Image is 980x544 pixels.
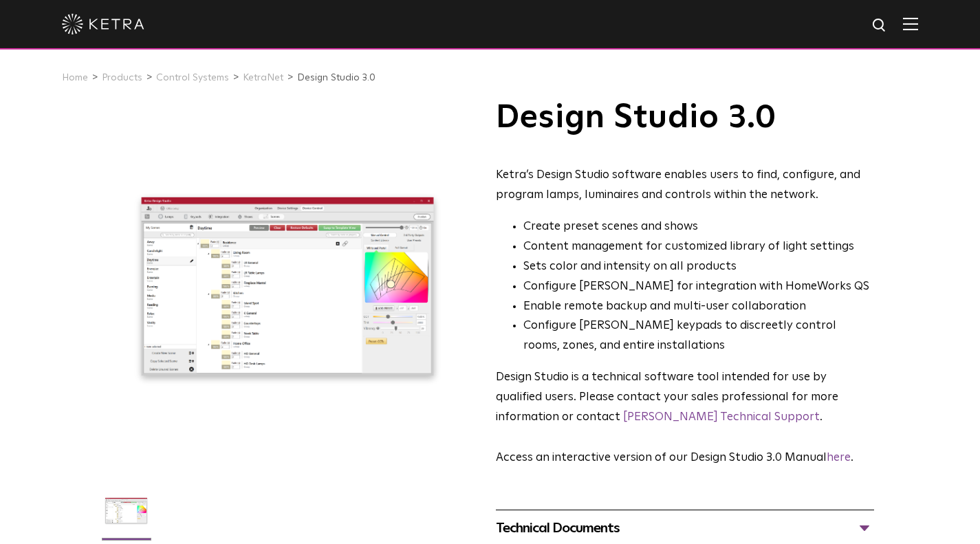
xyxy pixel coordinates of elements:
li: Sets color and intensity on all products [523,257,875,277]
img: search icon [871,17,889,34]
a: [PERSON_NAME] Technical Support [623,411,820,423]
p: Access an interactive version of our Design Studio 3.0 Manual . [496,448,875,468]
a: Control Systems [156,73,229,83]
a: Design Studio 3.0 [297,73,375,83]
h1: Design Studio 3.0 [496,100,875,135]
a: Home [62,73,88,83]
img: ketra-logo-2019-white [62,14,144,34]
li: Configure [PERSON_NAME] keypads to discreetly control rooms, zones, and entire installations [523,316,875,356]
a: Products [102,73,142,83]
p: Design Studio is a technical software tool intended for use by qualified users. Please contact yo... [496,368,875,428]
img: Hamburger%20Nav.svg [903,17,918,30]
li: Configure [PERSON_NAME] for integration with HomeWorks QS [523,277,875,297]
div: Ketra’s Design Studio software enables users to find, configure, and program lamps, luminaires an... [496,166,875,206]
a: KetraNet [243,73,283,83]
a: here [827,452,851,464]
li: Content management for customized library of light settings [523,237,875,257]
div: Technical Documents [496,517,875,539]
li: Enable remote backup and multi-user collaboration [523,297,875,317]
li: Create preset scenes and shows [523,217,875,237]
